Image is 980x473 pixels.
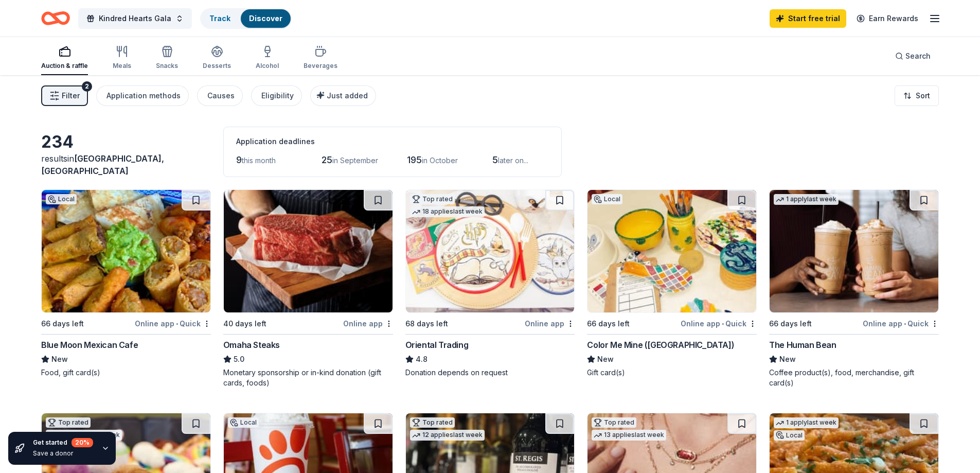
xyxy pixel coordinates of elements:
[249,14,282,23] a: Discover
[106,90,181,102] div: Application methods
[99,12,171,25] span: Kindred Hearts Gala
[525,317,575,330] div: Online app
[78,8,192,29] button: Kindred Hearts Gala
[41,189,211,378] a: Image for Blue Moon Mexican CafeLocal66 days leftOnline app•QuickBlue Moon Mexican CafeNewFood, g...
[236,154,242,165] span: 9
[405,318,448,330] div: 68 days left
[863,317,939,330] div: Online app Quick
[33,449,93,458] div: Save a donor
[769,318,812,330] div: 66 days left
[410,206,485,217] div: 18 applies last week
[261,90,294,102] div: Eligibility
[304,62,337,70] div: Beverages
[41,318,84,330] div: 66 days left
[410,417,455,428] div: Top rated
[405,367,575,378] div: Donation depends on request
[492,154,498,165] span: 5
[587,339,734,351] div: Color Me Mine ([GEOGRAPHIC_DATA])
[228,417,259,428] div: Local
[41,62,88,70] div: Auction & raffle
[41,41,88,75] button: Auction & raffle
[51,353,68,365] span: New
[405,339,469,351] div: Oriental Trading
[327,91,368,100] span: Just added
[72,438,93,447] div: 20 %
[176,320,178,328] span: •
[916,90,930,102] span: Sort
[407,154,422,165] span: 195
[41,367,211,378] div: Food, gift card(s)
[406,190,575,312] img: Image for Oriental Trading
[769,189,939,388] a: Image for The Human Bean1 applylast week66 days leftOnline app•QuickThe Human BeanNewCoffee produ...
[343,317,393,330] div: Online app
[587,189,757,378] a: Image for Color Me Mine (Ridgewood)Local66 days leftOnline app•QuickColor Me Mine ([GEOGRAPHIC_DA...
[587,190,756,312] img: Image for Color Me Mine (Ridgewood)
[223,339,280,351] div: Omaha Steaks
[405,189,575,378] a: Image for Oriental TradingTop rated18 applieslast week68 days leftOnline appOriental Trading4.8Do...
[242,156,276,165] span: this month
[223,189,393,388] a: Image for Omaha Steaks 40 days leftOnline appOmaha Steaks5.0Monetary sponsorship or in-kind donat...
[42,190,210,312] img: Image for Blue Moon Mexican Cafe
[850,9,924,28] a: Earn Rewards
[33,438,93,447] div: Get started
[410,430,485,441] div: 12 applies last week
[592,194,622,204] div: Local
[774,194,839,205] div: 1 apply last week
[769,339,836,351] div: The Human Bean
[322,154,332,165] span: 25
[887,46,939,66] button: Search
[41,153,164,176] span: in
[203,62,231,70] div: Desserts
[113,62,131,70] div: Meals
[256,62,279,70] div: Alcohol
[592,417,636,428] div: Top rated
[587,367,757,378] div: Gift card(s)
[41,6,70,30] a: Home
[256,41,279,75] button: Alcohol
[223,367,393,388] div: Monetary sponsorship or in-kind donation (gift cards, foods)
[197,85,243,106] button: Causes
[722,320,724,328] span: •
[779,353,796,365] span: New
[209,14,230,23] a: Track
[46,417,91,428] div: Top rated
[82,81,92,92] div: 2
[904,320,906,328] span: •
[62,90,80,102] span: Filter
[774,430,805,441] div: Local
[135,317,211,330] div: Online app Quick
[207,90,235,102] div: Causes
[41,153,164,176] span: [GEOGRAPHIC_DATA], [GEOGRAPHIC_DATA]
[41,132,211,152] div: 234
[234,353,244,365] span: 5.0
[410,194,455,204] div: Top rated
[592,430,666,441] div: 13 applies last week
[905,50,931,62] span: Search
[156,41,178,75] button: Snacks
[236,135,549,148] div: Application deadlines
[681,317,757,330] div: Online app Quick
[96,85,189,106] button: Application methods
[113,41,131,75] button: Meals
[304,41,337,75] button: Beverages
[251,85,302,106] button: Eligibility
[422,156,458,165] span: in October
[498,156,528,165] span: later on...
[774,417,839,428] div: 1 apply last week
[770,190,938,312] img: Image for The Human Bean
[203,41,231,75] button: Desserts
[597,353,614,365] span: New
[587,318,630,330] div: 66 days left
[41,85,88,106] button: Filter2
[416,353,427,365] span: 4.8
[770,9,846,28] a: Start free trial
[224,190,393,312] img: Image for Omaha Steaks
[41,152,211,177] div: results
[769,367,939,388] div: Coffee product(s), food, merchandise, gift card(s)
[200,8,292,29] button: TrackDiscover
[895,85,939,106] button: Sort
[46,194,77,204] div: Local
[310,85,376,106] button: Just added
[223,318,266,330] div: 40 days left
[41,339,138,351] div: Blue Moon Mexican Cafe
